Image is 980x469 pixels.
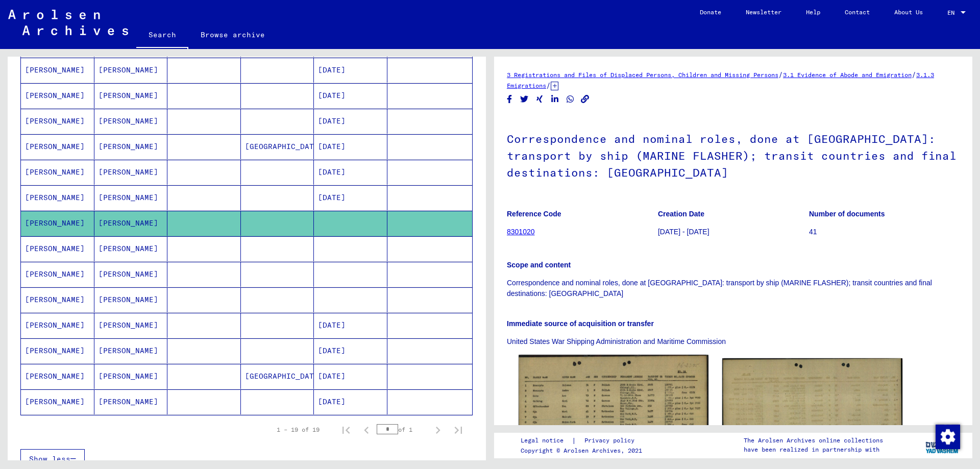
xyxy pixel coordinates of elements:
[314,58,387,83] mat-cell: [DATE]
[783,71,912,79] a: 3.1 Evidence of Abode and Emigration
[21,287,94,312] mat-cell: [PERSON_NAME]
[94,338,168,363] mat-cell: [PERSON_NAME]
[21,185,94,210] mat-cell: [PERSON_NAME]
[507,278,960,299] p: Correspondence and nominal roles, done at [GEOGRAPHIC_DATA]: transport by ship (MARINE FLASHER); ...
[507,228,535,236] a: 8301020
[658,227,808,237] p: [DATE] - [DATE]
[277,425,320,434] div: 1 – 19 of 19
[521,435,572,446] a: Legal notice
[94,287,168,312] mat-cell: [PERSON_NAME]
[935,424,960,449] div: Change consent
[377,425,428,434] div: of 1
[21,160,94,185] mat-cell: [PERSON_NAME]
[94,236,168,261] mat-cell: [PERSON_NAME]
[21,211,94,236] mat-cell: [PERSON_NAME]
[947,9,959,16] span: EN
[507,336,960,347] p: United States War Shipping Administration and Maritime Commission
[314,364,387,389] mat-cell: [DATE]
[507,261,571,269] b: Scope and content
[314,83,387,108] mat-cell: [DATE]
[912,70,916,79] span: /
[94,83,168,108] mat-cell: [PERSON_NAME]
[744,436,883,445] p: The Arolsen Archives online collections
[94,185,168,210] mat-cell: [PERSON_NAME]
[314,134,387,159] mat-cell: [DATE]
[576,435,647,446] a: Privacy policy
[314,338,387,363] mat-cell: [DATE]
[21,313,94,338] mat-cell: [PERSON_NAME]
[809,210,885,218] b: Number of documents
[507,115,960,194] h1: Correspondence and nominal roles, done at [GEOGRAPHIC_DATA]: transport by ship (MARINE FLASHER); ...
[21,109,94,134] mat-cell: [PERSON_NAME]
[336,419,356,440] button: First page
[521,435,647,446] div: |
[356,419,377,440] button: Previous page
[241,134,314,159] mat-cell: [GEOGRAPHIC_DATA]
[744,445,883,454] p: have been realized in partnership with
[8,10,128,35] img: Arolsen_neg.svg
[448,419,469,440] button: Last page
[21,83,94,108] mat-cell: [PERSON_NAME]
[94,313,168,338] mat-cell: [PERSON_NAME]
[314,185,387,210] mat-cell: [DATE]
[21,236,94,261] mat-cell: [PERSON_NAME]
[534,93,545,106] button: Share on Xing
[136,22,188,49] a: Search
[580,93,591,106] button: Copy link
[94,58,168,83] mat-cell: [PERSON_NAME]
[94,364,168,389] mat-cell: [PERSON_NAME]
[507,71,778,79] a: 3 Registrations and Files of Displaced Persons, Children and Missing Persons
[923,432,962,458] img: yv_logo.png
[521,446,647,455] p: Copyright © Arolsen Archives, 2021
[94,134,168,159] mat-cell: [PERSON_NAME]
[21,364,94,389] mat-cell: [PERSON_NAME]
[94,389,168,414] mat-cell: [PERSON_NAME]
[20,449,85,468] button: Show less
[314,109,387,134] mat-cell: [DATE]
[778,70,783,79] span: /
[94,262,168,287] mat-cell: [PERSON_NAME]
[550,93,560,106] button: Share on LinkedIn
[936,425,960,449] img: Change consent
[94,109,168,134] mat-cell: [PERSON_NAME]
[21,389,94,414] mat-cell: [PERSON_NAME]
[29,454,70,463] span: Show less
[507,319,654,328] b: Immediate source of acquisition or transfer
[809,227,960,237] p: 41
[21,338,94,363] mat-cell: [PERSON_NAME]
[94,160,168,185] mat-cell: [PERSON_NAME]
[188,22,277,47] a: Browse archive
[21,262,94,287] mat-cell: [PERSON_NAME]
[519,93,530,106] button: Share on Twitter
[314,313,387,338] mat-cell: [DATE]
[428,419,448,440] button: Next page
[565,93,576,106] button: Share on WhatsApp
[546,81,551,90] span: /
[314,389,387,414] mat-cell: [DATE]
[21,58,94,83] mat-cell: [PERSON_NAME]
[21,134,94,159] mat-cell: [PERSON_NAME]
[314,160,387,185] mat-cell: [DATE]
[94,211,168,236] mat-cell: [PERSON_NAME]
[507,210,561,218] b: Reference Code
[504,93,515,106] button: Share on Facebook
[241,364,314,389] mat-cell: [GEOGRAPHIC_DATA]
[658,210,704,218] b: Creation Date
